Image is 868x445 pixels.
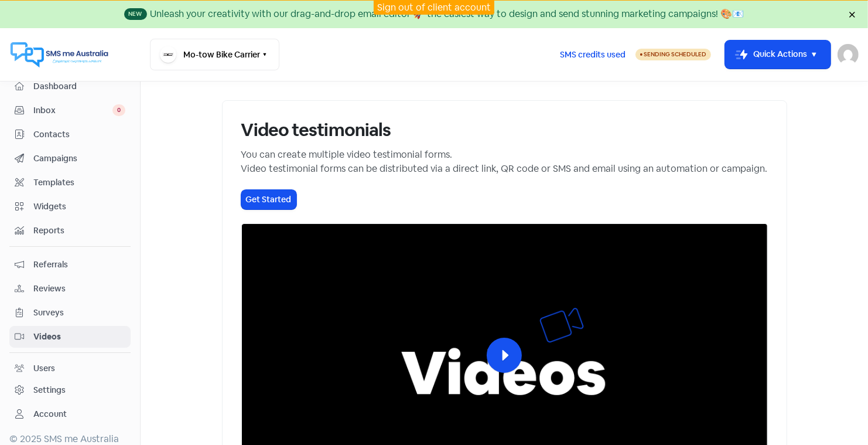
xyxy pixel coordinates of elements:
[112,104,125,116] span: 0
[33,331,125,343] span: Videos
[33,80,125,93] span: Dashboard
[33,176,125,189] span: Templates
[33,259,125,271] span: Referrals
[9,254,131,276] a: Referrals
[838,44,859,65] img: User
[9,124,131,145] a: Contacts
[33,362,55,375] div: Users
[9,302,131,324] a: Surveys
[377,1,491,13] a: Sign out of client account
[487,338,522,373] button: Play
[241,190,296,209] button: Get Started
[9,403,131,425] a: Account
[560,49,626,61] span: SMS credits used
[33,307,125,319] span: Surveys
[33,408,67,420] div: Account
[150,39,279,70] button: Mo-tow Bike Carrier
[635,47,711,62] a: Sending Scheduled
[33,201,125,213] span: Widgets
[33,225,125,237] span: Reports
[9,379,131,401] a: Settings
[9,358,131,379] a: Users
[9,278,131,300] a: Reviews
[33,152,125,165] span: Campaigns
[33,283,125,295] span: Reviews
[241,120,768,141] h1: Video testimonials
[9,196,131,218] a: Widgets
[9,76,131,97] a: Dashboard
[33,128,125,141] span: Contacts
[9,172,131,193] a: Templates
[9,220,131,242] a: Reports
[725,40,831,69] button: Quick Actions
[9,100,131,121] a: Inbox 0
[9,326,131,348] a: Videos
[550,47,635,60] a: SMS credits used
[644,50,706,58] span: Sending Scheduled
[33,384,66,396] div: Settings
[9,148,131,169] a: Campaigns
[33,104,112,117] span: Inbox
[241,148,768,176] div: You can create multiple video testimonial forms. Video testimonial forms can be distributed via a...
